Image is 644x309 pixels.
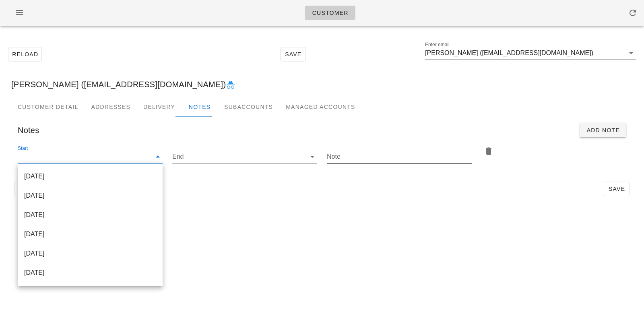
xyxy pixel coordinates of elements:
span: Customer [312,10,348,16]
button: Reload [8,47,42,61]
div: [PERSON_NAME] ([EMAIL_ADDRESS][DOMAIN_NAME]) [5,72,639,97]
div: [DATE] [24,250,156,257]
div: [DATE] [24,192,156,199]
div: Notes [182,97,218,117]
div: Notes [11,117,633,144]
button: Save [280,47,306,61]
a: Customer [305,6,355,20]
div: [DATE] [24,172,156,180]
button: Save [604,182,630,196]
label: Start [18,145,28,151]
div: Delivery [137,97,182,117]
div: Managed Accounts [279,97,361,117]
button: Add Note [580,123,626,137]
div: Addresses [85,97,137,117]
div: Subaccounts [218,97,279,117]
span: Add Note [586,127,620,133]
div: [DATE] [24,211,156,219]
span: Save [607,186,626,192]
div: [DATE] [24,269,156,276]
button: Reload [14,182,48,196]
label: Enter email [425,42,450,48]
span: Save [284,51,302,57]
div: [DATE] [24,230,156,238]
div: Customer Detail [11,97,85,117]
span: Reload [12,51,38,57]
